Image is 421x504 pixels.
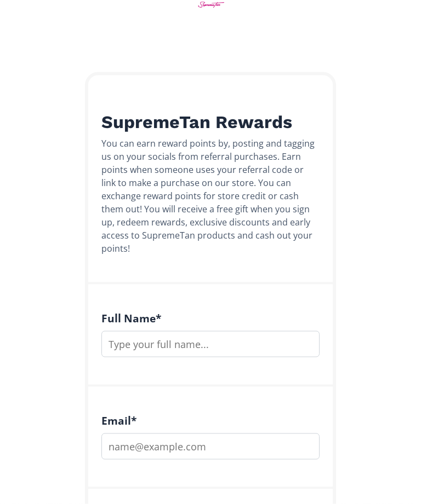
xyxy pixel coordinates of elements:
input: name@example.com [101,433,320,460]
div: You can earn reward points by, posting and tagging us on your socials from referral purchases. Ea... [101,137,320,255]
h4: Full Name * [101,312,320,325]
input: Type your full name... [101,331,320,357]
h2: SupremeTan Rewards [101,112,320,132]
h4: Email * [101,414,320,427]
